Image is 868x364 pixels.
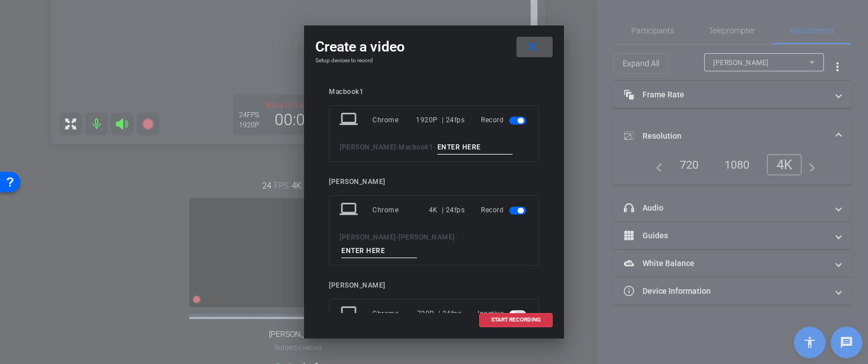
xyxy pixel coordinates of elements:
[340,110,360,130] mat-icon: laptop
[341,244,417,258] input: ENTER HERE
[340,233,396,241] span: [PERSON_NAME]
[437,140,513,155] input: ENTER HERE
[315,37,553,57] div: Create a video
[398,143,433,151] span: Macbook1
[481,200,528,220] div: Record
[491,317,541,323] span: START RECORDING
[416,110,465,130] div: 1920P | 24fps
[315,57,553,64] h4: Setup devices to record
[417,303,462,324] div: 720P | 24fps
[340,200,360,220] mat-icon: laptop
[429,200,465,220] div: 4K | 24fps
[526,40,540,54] mat-icon: close
[433,143,436,151] span: -
[478,303,528,324] div: Inactive
[329,281,539,290] div: [PERSON_NAME]
[329,178,539,186] div: [PERSON_NAME]
[396,143,399,151] span: -
[455,233,458,241] span: -
[340,303,360,324] mat-icon: laptop
[329,88,539,96] div: Macbook1
[479,313,553,327] button: START RECORDING
[396,233,399,241] span: -
[481,110,528,130] div: Record
[372,110,416,130] div: Chrome
[372,303,417,324] div: Chrome
[398,233,455,241] span: [PERSON_NAME]
[372,200,429,220] div: Chrome
[340,143,396,151] span: [PERSON_NAME]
